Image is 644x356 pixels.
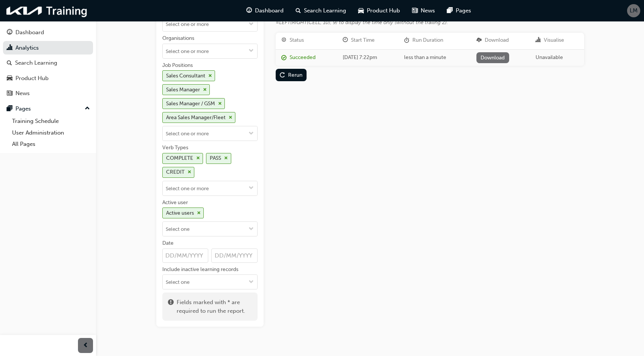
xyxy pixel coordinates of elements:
[197,211,201,215] span: cross-icon
[627,4,640,17] button: LM
[85,104,90,114] span: up-icon
[245,275,257,289] button: toggle menu
[3,24,93,102] button: DashboardAnalyticsSearch LearningProduct HubNews
[168,298,174,315] span: exclaim-icon
[7,45,12,52] span: chart-icon
[3,71,93,85] a: Product Hub
[249,48,254,55] span: down-icon
[3,86,93,100] a: News
[249,185,254,192] span: down-icon
[15,105,31,113] div: Pages
[9,138,93,150] a: All Pages
[177,298,252,315] span: Fields marked with * are required to run the report.
[166,72,205,80] div: Sales Consultant
[162,144,188,151] div: Verb Types
[447,6,453,15] span: pages-icon
[249,279,254,286] span: down-icon
[249,226,254,233] span: down-icon
[290,3,352,18] a: search-iconSearch Learning
[3,102,93,116] button: Pages
[367,6,400,15] span: Product Hub
[163,44,257,58] input: Organisationstoggle menu
[246,6,252,15] span: guage-icon
[290,36,304,45] div: Status
[7,29,12,36] span: guage-icon
[166,209,194,218] div: Active users
[163,126,257,141] input: Job PositionsSales Consultantcross-iconSales Managercross-iconSales Manager / GSMcross-iconArea S...
[536,54,563,61] span: Unavailable
[203,88,207,92] span: cross-icon
[15,89,30,98] div: News
[255,6,284,15] span: Dashboard
[4,3,90,18] a: kia-training
[630,6,638,15] span: LM
[245,222,257,236] button: toggle menu
[163,275,257,289] input: Include inactive learning recordstoggle menu
[196,156,200,161] span: cross-icon
[166,100,215,108] div: Sales Manager / GSM
[7,75,12,82] span: car-icon
[15,28,44,37] div: Dashboard
[296,6,301,15] span: search-icon
[9,127,93,139] a: User Administration
[476,52,509,63] a: Download
[412,6,418,15] span: news-icon
[352,3,406,18] a: car-iconProduct Hub
[476,37,482,44] span: download-icon
[249,131,254,137] span: down-icon
[162,266,238,273] div: Include inactive learning records
[15,59,57,67] div: Search Learning
[456,6,471,15] span: Pages
[421,6,435,15] span: News
[83,341,89,350] span: prev-icon
[166,86,200,94] div: Sales Manager
[3,56,93,70] a: Search Learning
[281,55,287,61] span: report_succeeded-icon
[351,36,375,45] div: Start Time
[7,60,12,67] span: search-icon
[240,3,290,18] a: guage-iconDashboard
[412,36,443,45] div: Run Duration
[3,26,93,39] a: Dashboard
[404,53,465,62] div: less than a minute
[162,62,193,69] div: Job Positions
[441,3,477,18] a: pages-iconPages
[343,53,393,62] div: [DATE] 7:22pm
[9,115,93,127] a: Training Schedule
[343,37,348,44] span: clock-icon
[404,37,409,44] span: duration-icon
[249,21,254,28] span: down-icon
[485,36,509,45] div: Download
[210,154,221,163] div: PASS
[162,248,209,263] input: Date
[224,156,228,161] span: cross-icon
[245,181,257,195] button: toggle menu
[536,37,541,44] span: chart-icon
[406,3,441,18] a: news-iconNews
[7,106,12,112] span: pages-icon
[188,170,191,174] span: cross-icon
[229,115,232,120] span: cross-icon
[162,35,194,42] div: Organisations
[245,17,257,31] button: toggle menu
[162,239,174,247] div: Date
[358,6,364,15] span: car-icon
[163,222,257,236] input: Active userActive userscross-icontoggle menu
[544,36,564,45] div: Visualise
[208,74,212,78] span: cross-icon
[7,90,12,97] span: news-icon
[281,37,287,44] span: target-icon
[166,114,226,122] div: Area Sales Manager/Fleet
[304,6,346,15] span: Search Learning
[245,44,257,58] button: toggle menu
[15,74,49,83] div: Product Hub
[276,69,307,81] button: Rerun
[288,72,302,78] div: Rerun
[3,41,93,55] a: Analytics
[163,181,257,195] input: Verb TypesCOMPLETEcross-iconPASScross-iconCREDITcross-icontoggle menu
[218,101,222,106] span: cross-icon
[290,53,316,62] div: Succeeded
[211,248,258,263] input: Date
[166,168,185,177] div: CREDIT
